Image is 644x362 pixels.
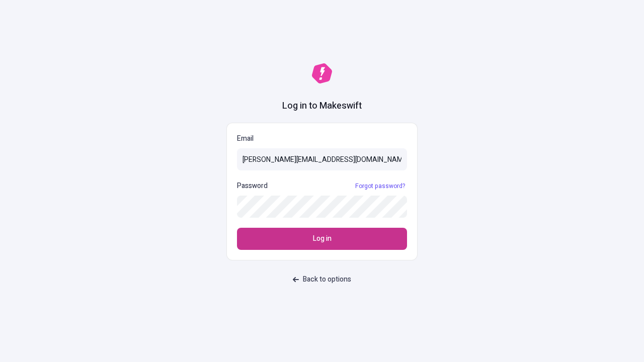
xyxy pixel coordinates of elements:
[282,100,362,113] h1: Log in to Makeswift
[237,148,407,170] input: Email
[303,274,351,285] span: Back to options
[237,180,268,192] p: Password
[237,133,407,144] p: Email
[353,182,407,190] a: Forgot password?
[237,228,407,250] button: Log in
[287,270,357,289] button: Back to options
[313,233,332,244] span: Log in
